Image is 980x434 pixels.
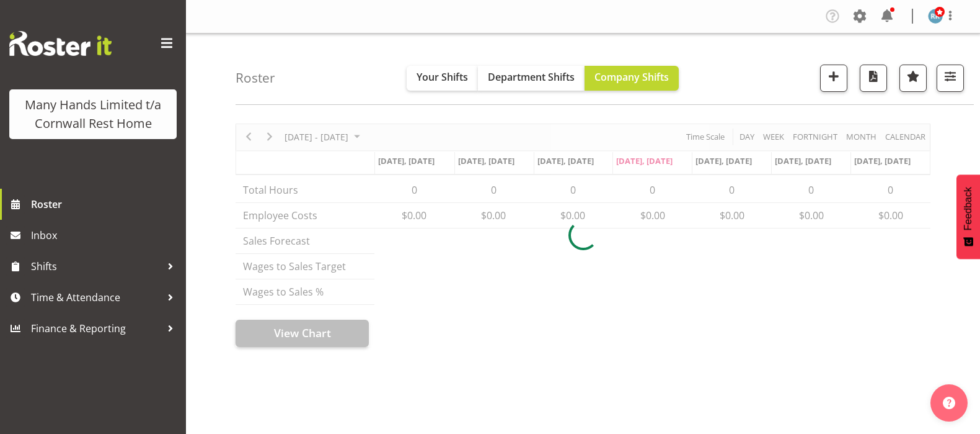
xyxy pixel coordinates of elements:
span: Department Shifts [488,70,575,84]
button: Feedback - Show survey [956,174,980,259]
button: Your Shifts [407,66,478,91]
h4: Roster [236,71,275,85]
span: Shifts [31,257,161,276]
span: Time & Attendance [31,288,161,307]
button: Highlight an important date within the roster. [899,65,927,92]
span: Inbox [31,226,180,245]
button: Company Shifts [585,66,679,91]
span: Feedback [963,187,974,230]
button: Add a new shift [820,65,847,92]
img: help-xxl-2.png [943,397,955,409]
button: Download a PDF of the roster according to the set date range. [860,65,887,92]
div: Many Hands Limited t/a Cornwall Rest Home [22,96,164,133]
span: Your Shifts [417,70,468,84]
button: Department Shifts [478,66,585,91]
img: Rosterit website logo [9,31,112,56]
span: Company Shifts [594,70,669,84]
span: Roster [31,195,180,214]
img: reece-rhind280.jpg [928,9,943,24]
span: Finance & Reporting [31,319,161,338]
button: Filter Shifts [937,65,964,92]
